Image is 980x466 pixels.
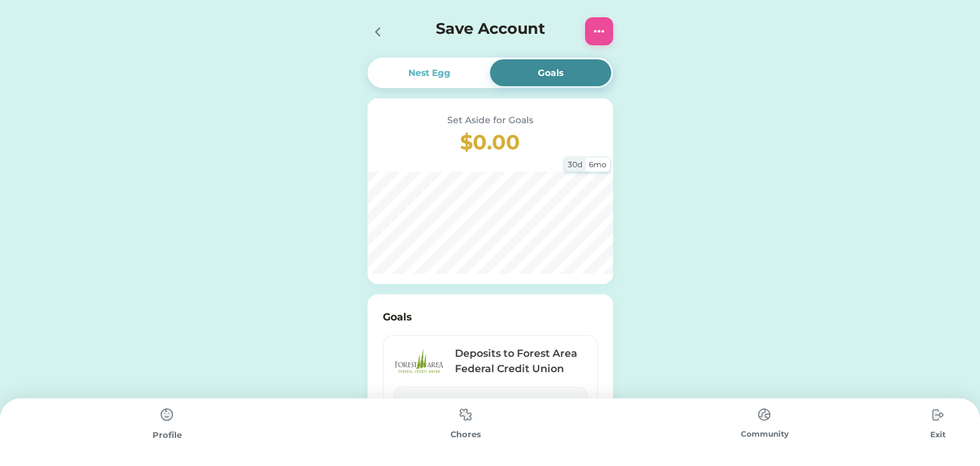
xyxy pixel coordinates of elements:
div: Exit [914,429,962,440]
div: Community [615,428,914,440]
img: type%3Dchores%2C%20state%3Ddefault.svg [453,402,479,427]
img: type%3Dchores%2C%20state%3Ddefault.svg [752,402,777,427]
div: Deposits to Forest Area Federal Credit Union [455,346,587,377]
h4: Save Account [436,17,545,40]
div: Goals [538,66,563,80]
h3: $0.00 [383,127,598,158]
div: Profile [18,429,316,442]
div: $0.00 [475,398,505,413]
div: Chores [316,428,615,441]
div: Nest Egg [408,66,450,80]
h6: Goals [383,310,598,325]
img: ForestAreaFCU.png [394,347,445,376]
div: 30d [565,158,586,172]
div: Set Aside for Goals [383,114,598,127]
img: type%3Dchores%2C%20state%3Ddefault.svg [154,402,180,428]
img: type%3Dchores%2C%20state%3Ddefault.svg [925,402,951,428]
div: 6mo [586,158,610,172]
img: Interface-setting-menu-horizontal-circle--navigation-dots-three-circle-button-horizontal-menu.svg [591,24,607,39]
